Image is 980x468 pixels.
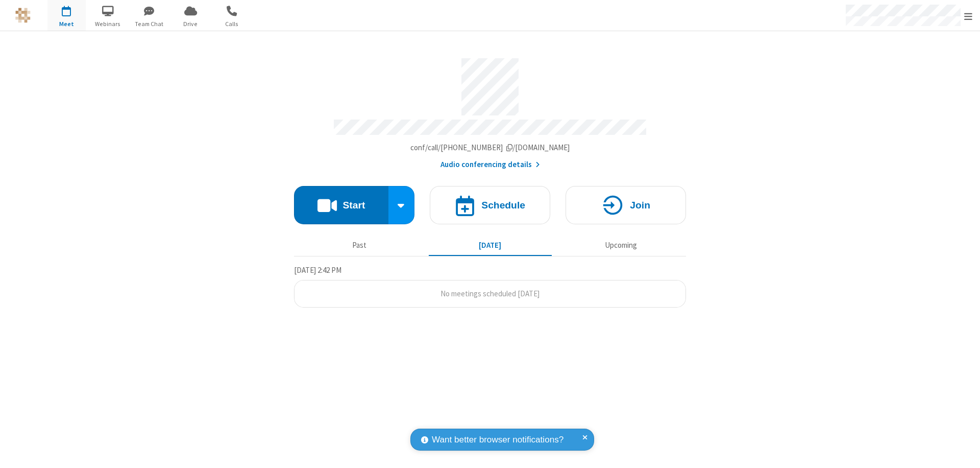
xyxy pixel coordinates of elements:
[294,51,686,171] section: Account details
[430,186,550,224] button: Schedule
[429,236,552,255] button: [DATE]
[440,289,540,298] span: No meetings scheduled [DATE]
[15,8,31,23] img: QA Selenium DO NOT DELETE OR CHANGE
[410,142,570,154] button: Copy my meeting room linkCopy my meeting room link
[410,143,570,152] span: Copy my meeting room link
[440,159,540,171] button: Audio conferencing details
[954,441,972,461] iframe: Chat
[566,186,686,224] button: Join
[171,19,210,29] span: Drive
[481,200,525,210] h4: Schedule
[432,433,563,447] span: Want better browser notifications?
[47,19,86,29] span: Meet
[388,186,415,224] div: Start conference options
[559,236,682,255] button: Upcoming
[294,264,686,308] section: Today's Meetings
[130,19,168,29] span: Team Chat
[213,19,251,29] span: Calls
[294,186,388,224] button: Start
[342,200,365,210] h4: Start
[294,265,341,275] span: [DATE] 2:42 PM
[89,19,127,29] span: Webinars
[298,236,421,255] button: Past
[630,200,650,210] h4: Join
